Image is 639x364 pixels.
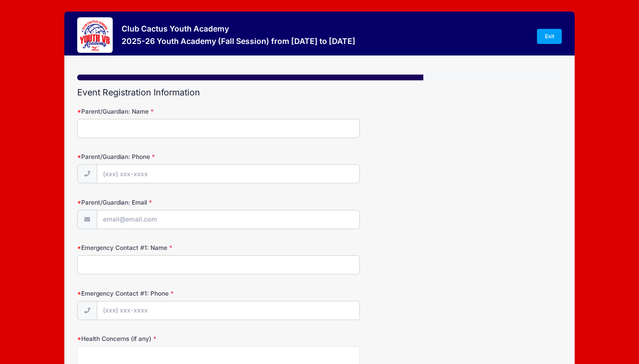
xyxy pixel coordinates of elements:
label: Emergency Contact #1: Phone [77,289,239,298]
input: (xxx) xxx-xxxx [97,301,360,320]
a: Exit [537,29,562,44]
label: Emergency Contact #1: Name [77,243,239,252]
label: Parent/Guardian: Name [77,107,239,116]
label: Parent/Guardian: Phone [77,152,239,161]
input: email@email.com [97,210,360,229]
label: Parent/Guardian: Email [77,198,239,207]
label: Health Concerns (if any) [77,334,239,343]
input: (xxx) xxx-xxxx [97,164,360,183]
h3: Club Cactus Youth Academy [122,24,355,33]
h2: Event Registration Information [77,87,562,98]
h3: 2025-26 Youth Academy (Fall Session) from [DATE] to [DATE] [122,36,355,46]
